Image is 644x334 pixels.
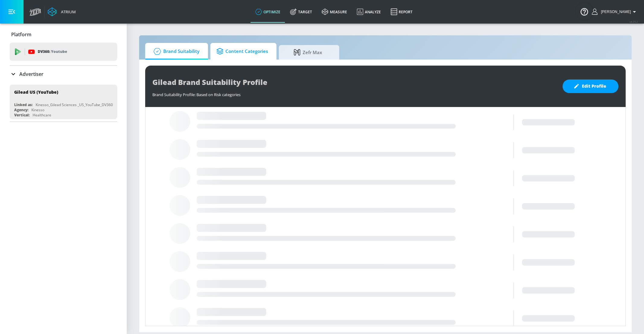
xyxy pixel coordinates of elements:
[14,112,30,118] div: Vertical:
[48,7,76,16] a: Atrium
[250,1,285,23] a: optimize
[285,45,331,60] span: Zefr Max
[598,10,631,14] span: login as: veronica.hernandez@zefr.com
[10,85,117,119] div: Gilead US (YouTube)Linked as:Kinesso_Gilead Sciences _US_YouTube_DV360Agency:KinessoVertical:Heal...
[386,1,417,23] a: Report
[563,79,618,93] button: Edit Profile
[59,9,76,15] div: Atrium
[31,107,44,112] div: Kinesso
[317,1,352,23] a: measure
[51,48,67,55] p: Youtube
[576,3,593,20] button: Open Resource Center
[14,102,33,107] div: Linked as:
[592,8,638,15] button: [PERSON_NAME]
[38,48,67,55] p: DV360:
[152,89,556,97] div: Brand Suitability Profile: Based on Risk categories
[14,107,28,112] div: Agency:
[575,83,606,90] span: Edit Profile
[10,26,117,43] div: Platform
[10,43,117,61] div: DV360: Youtube
[285,1,317,23] a: Target
[216,44,268,59] span: Content Categories
[10,66,117,83] div: Advertiser
[11,31,31,38] p: Platform
[36,102,113,107] div: Kinesso_Gilead Sciences _US_YouTube_DV360
[151,44,199,59] span: Brand Suitability
[19,71,43,77] p: Advertiser
[33,112,51,118] div: Healthcare
[630,20,638,23] span: v 4.25.2
[352,1,386,23] a: Analyze
[14,89,58,95] div: Gilead US (YouTube)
